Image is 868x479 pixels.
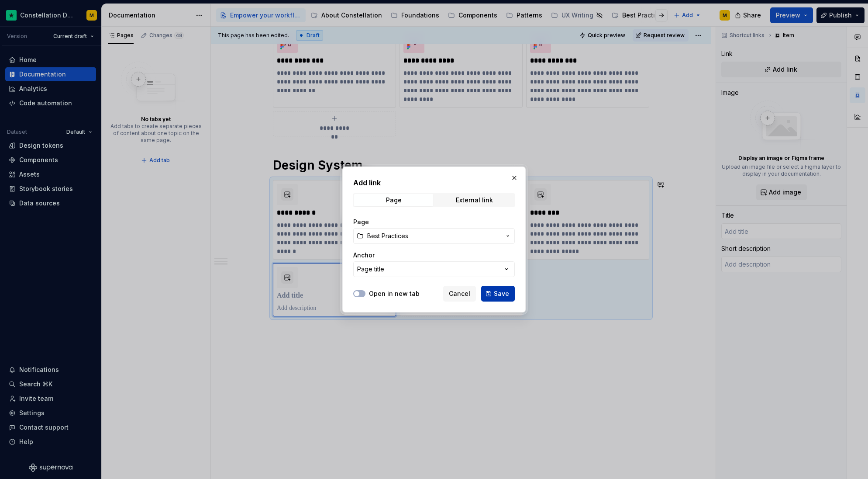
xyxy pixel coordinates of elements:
h2: Add link [353,177,515,188]
span: Save [494,289,509,298]
label: Anchor [353,251,375,260]
label: Page [353,218,369,226]
span: Best Practices [367,232,408,240]
button: Cancel [443,286,476,302]
button: Page title [353,261,515,277]
span: Cancel [449,289,470,298]
div: External link [456,197,493,204]
label: Open in new tab [369,289,420,298]
div: Page title [357,265,384,274]
div: Page [386,197,402,204]
button: Save [481,286,515,302]
button: Best Practices [353,228,515,244]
